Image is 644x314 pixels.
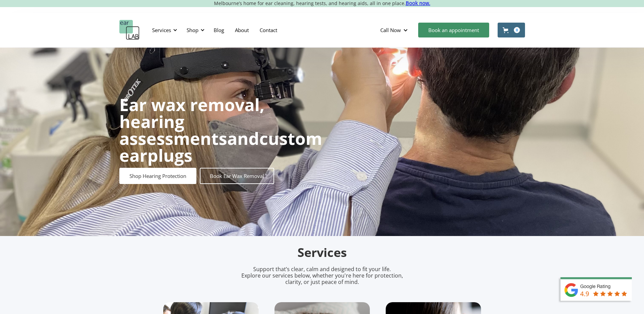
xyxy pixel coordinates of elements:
h1: and [119,96,322,164]
a: Book Ear Wax Removal [200,168,274,184]
div: Shop [187,27,198,33]
h2: Services [163,245,481,261]
a: home [119,20,140,40]
a: Book an appointment [418,23,489,37]
div: Shop [183,20,207,40]
strong: Ear wax removal, hearing assessments [119,93,264,150]
div: Call Now [380,27,401,33]
a: Blog [208,20,230,40]
div: Services [148,20,179,40]
a: About [230,20,254,40]
div: Call Now [375,20,415,40]
div: 0 [514,27,520,33]
div: Services [152,27,171,33]
a: Contact [254,20,283,40]
p: Support that’s clear, calm and designed to fit your life. Explore our services below, whether you... [233,266,412,286]
strong: custom earplugs [119,127,322,167]
a: Shop Hearing Protection [119,168,196,184]
a: Open cart [498,23,525,37]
